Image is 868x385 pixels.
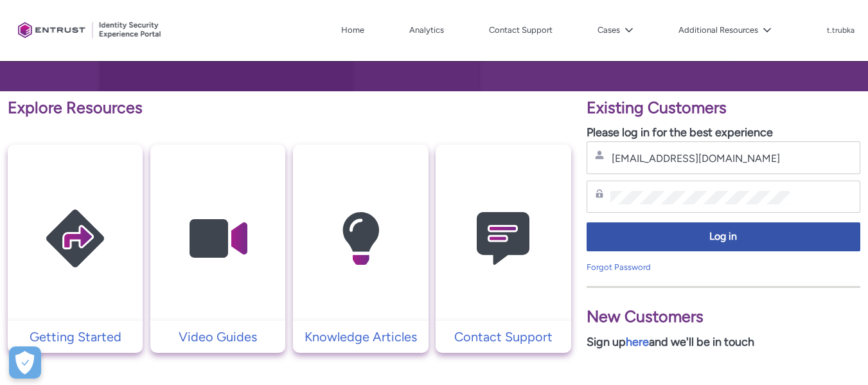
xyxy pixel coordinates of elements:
[626,335,649,349] a: here
[157,170,279,308] img: Video Guides
[436,327,571,346] a: Contact Support
[587,334,860,351] p: Sign up and we'll be in touch
[14,327,136,346] p: Getting Started
[9,346,41,379] div: Cookie Preferences
[827,26,855,35] p: t.trubka
[610,152,790,165] input: Username
[442,327,564,346] p: Contact Support
[587,305,860,329] p: New Customers
[587,262,651,272] a: Forgot Password
[299,170,421,308] img: Knowledge Articles
[293,327,428,346] a: Knowledge Articles
[587,96,860,120] p: Existing Customers
[595,229,852,244] span: Log in
[406,21,447,40] a: Analytics, opens in new tab
[9,346,41,379] button: Open Preferences
[8,96,571,120] p: Explore Resources
[587,124,860,141] p: Please log in for the best experience
[299,327,421,346] p: Knowledge Articles
[338,21,368,40] a: Home
[486,21,556,40] a: Contact Support
[587,222,860,251] button: Log in
[826,23,855,36] button: User Profile t.trubka
[150,327,285,346] a: Video Guides
[157,327,279,346] p: Video Guides
[675,21,775,40] button: Additional Resources
[442,170,564,308] img: Contact Support
[8,327,143,346] a: Getting Started
[14,170,136,308] img: Getting Started
[594,21,637,40] button: Cases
